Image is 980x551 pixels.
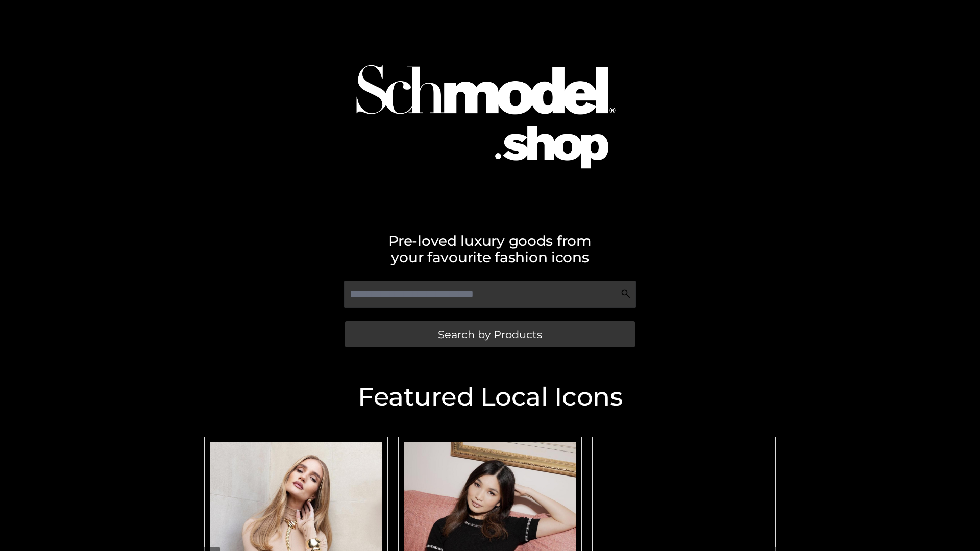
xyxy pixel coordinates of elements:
[345,321,635,347] a: Search by Products
[438,329,542,340] span: Search by Products
[199,384,781,410] h2: Featured Local Icons​
[199,233,781,265] h2: Pre-loved luxury goods from your favourite fashion icons
[621,289,631,299] img: Search Icon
